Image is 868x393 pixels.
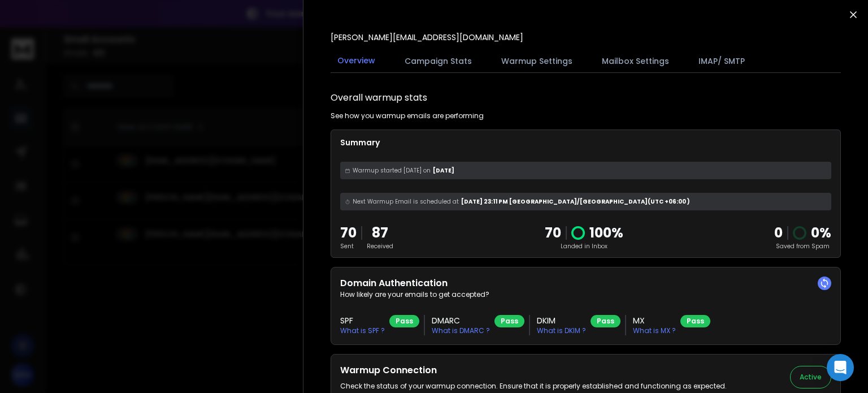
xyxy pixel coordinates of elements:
div: Pass [591,315,620,327]
p: What is SPF ? [340,326,385,335]
h3: MX [633,315,676,326]
button: Overview [331,48,382,74]
p: [PERSON_NAME][EMAIL_ADDRESS][DOMAIN_NAME] [331,32,523,43]
p: What is MX ? [633,326,676,335]
p: What is DKIM ? [537,326,586,335]
p: Received [367,242,393,251]
button: IMAP/ SMTP [692,49,752,74]
div: Open Intercom Messenger [827,354,854,381]
p: 70 [340,224,357,242]
p: Summary [340,137,831,148]
button: Mailbox Settings [595,49,676,74]
p: Check the status of your warmup connection. Ensure that it is properly established and functionin... [340,382,727,391]
h2: Domain Authentication [340,277,831,290]
h2: Warmup Connection [340,364,727,377]
p: Landed in Inbox [545,242,623,251]
h1: Overall warmup stats [331,91,427,105]
button: Campaign Stats [398,49,479,74]
p: Saved from Spam [774,242,831,251]
p: 0 % [811,224,831,242]
h3: DMARC [432,315,490,326]
div: Pass [389,315,419,327]
p: What is DMARC ? [432,326,490,335]
div: [DATE] [340,162,831,179]
h3: SPF [340,315,385,326]
p: 100 % [589,224,623,242]
p: See how you warmup emails are performing [331,111,484,120]
p: 87 [367,224,393,242]
strong: 0 [774,223,783,242]
div: [DATE] 23:11 PM [GEOGRAPHIC_DATA]/[GEOGRAPHIC_DATA] (UTC +06:00 ) [340,193,831,210]
p: Sent [340,242,357,251]
span: Warmup started [DATE] on [353,166,431,175]
div: Pass [494,315,524,327]
h3: DKIM [537,315,586,326]
p: 70 [545,224,561,242]
span: Next Warmup Email is scheduled at [353,197,459,206]
div: Pass [680,315,710,327]
p: How likely are your emails to get accepted? [340,290,831,299]
button: Warmup Settings [494,49,579,74]
button: Active [790,366,831,388]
